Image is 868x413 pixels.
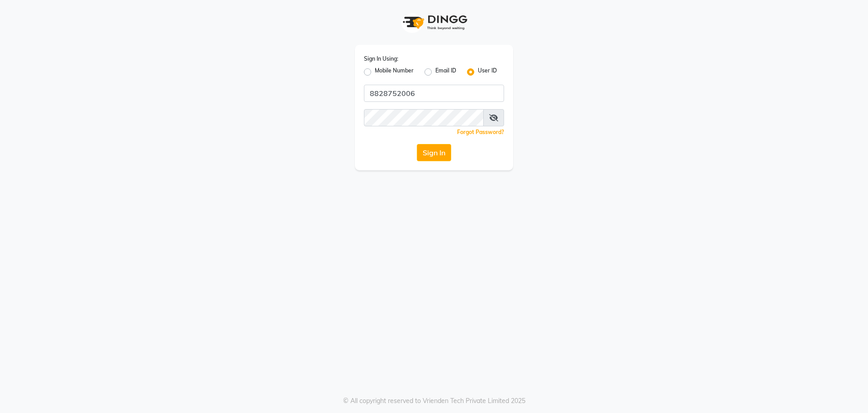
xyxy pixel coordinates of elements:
img: logo1.svg [398,9,470,36]
button: Sign In [417,144,451,161]
a: Forgot Password? [457,129,504,135]
input: Username [364,109,484,126]
label: Sign In Using: [364,55,398,63]
label: Mobile Number [375,67,414,77]
input: Username [364,85,504,102]
label: Email ID [435,67,456,77]
label: User ID [478,67,497,77]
